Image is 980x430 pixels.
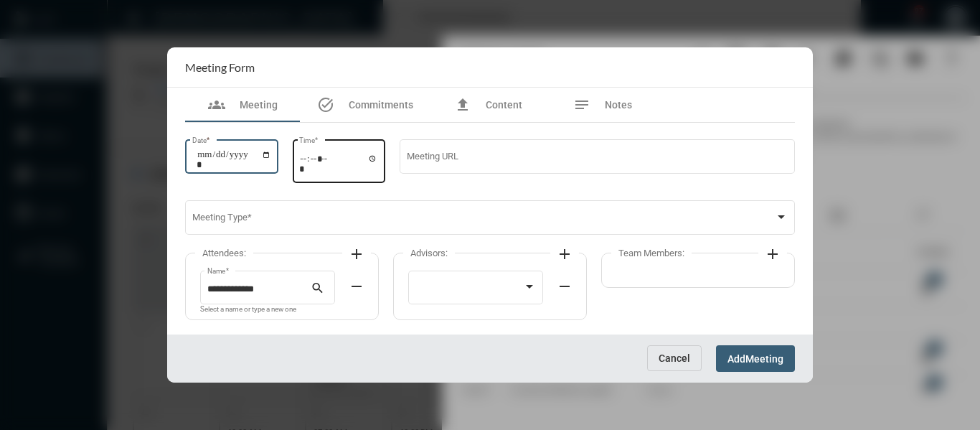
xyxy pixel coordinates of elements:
[727,353,745,365] span: Add
[605,99,632,111] span: Notes
[349,99,413,111] span: Commitments
[208,96,225,113] mat-icon: groups
[486,99,522,111] span: Content
[311,281,328,298] mat-icon: search
[348,246,365,263] mat-icon: add
[573,96,590,113] mat-icon: notes
[611,248,692,258] label: Team Members:
[317,96,334,113] mat-icon: task_alt
[659,352,690,364] span: Cancel
[403,248,455,258] label: Advisors:
[240,99,278,111] span: Meeting
[556,246,573,263] mat-icon: add
[764,246,781,263] mat-icon: add
[716,345,795,372] button: AddMeeting
[200,306,296,314] mat-hint: Select a name or type a new one
[195,248,253,258] label: Attendees:
[185,60,255,74] h2: Meeting Form
[745,353,783,365] span: Meeting
[556,278,573,295] mat-icon: remove
[454,96,471,113] mat-icon: file_upload
[348,278,365,295] mat-icon: remove
[647,345,702,371] button: Cancel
